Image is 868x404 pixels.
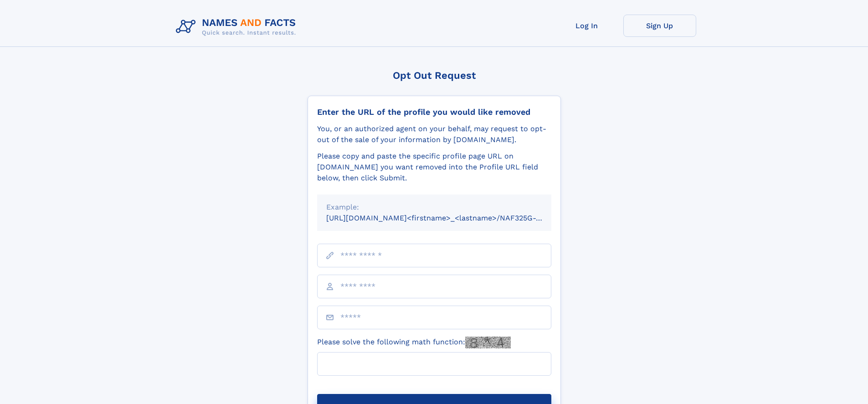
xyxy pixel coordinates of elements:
[317,151,551,184] div: Please copy and paste the specific profile page URL on [DOMAIN_NAME] you want removed into the Pr...
[317,107,551,117] div: Enter the URL of the profile you would like removed
[308,70,561,81] div: Opt Out Request
[623,15,696,37] a: Sign Up
[317,337,511,348] label: Please solve the following math function:
[326,214,569,222] small: [URL][DOMAIN_NAME]<firstname>_<lastname>/NAF325G-xxxxxxxx
[172,15,303,39] img: Logo Names and Facts
[326,202,542,213] div: Example:
[317,123,551,145] div: You, or an authorized agent on your behalf, may request to opt-out of the sale of your informatio...
[550,15,623,37] a: Log In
